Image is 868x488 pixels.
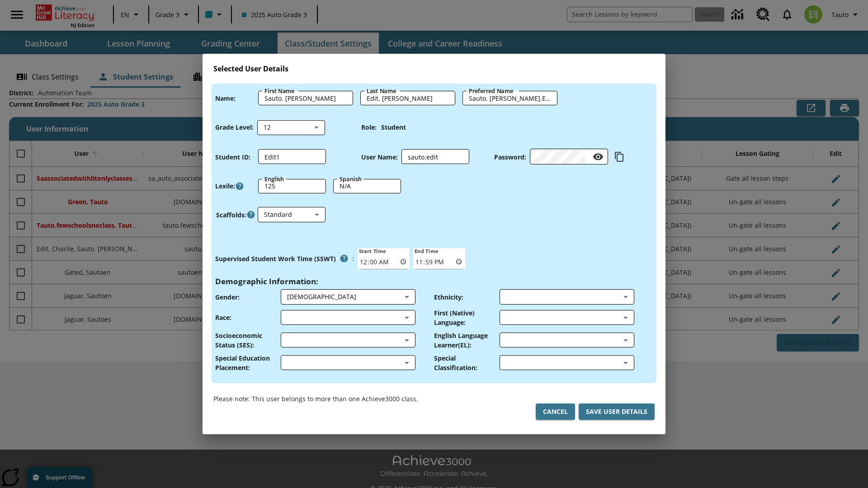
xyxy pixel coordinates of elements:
p: Special Classification : [434,353,500,372]
label: Start Time [358,247,386,254]
h4: Demographic Information : [215,277,318,286]
div: Password [530,150,608,164]
div: User Name [401,150,469,164]
label: First Name [264,87,295,95]
p: Grade Level : [215,122,254,132]
div: Standard [258,207,325,222]
label: Preferred Name [469,87,513,95]
p: Special Education Placement : [215,353,281,372]
p: Name : [215,94,236,103]
div: Scaffolds [258,207,325,222]
p: Lexile : [215,181,235,191]
button: Supervised Student Work Time is the timeframe when students can take LevelSet and when lessons ar... [336,250,352,267]
p: Please note: This user belongs to more than one Achieve3000 class. [213,394,418,404]
p: Gender : [215,292,240,302]
p: Race : [215,313,231,322]
p: Role : [361,122,377,132]
div: Student ID [258,150,326,164]
button: Click here to know more about Scaffolds [246,210,255,220]
p: Password : [494,152,526,162]
button: Reveal Password [589,148,607,166]
p: English Language Learner(EL) : [434,331,500,350]
p: User Name : [361,152,398,162]
label: Last Name [367,87,396,95]
button: Save User Details [579,404,655,420]
div: : [215,250,354,267]
a: Click here to know more about Lexiles, Will open in new tab [235,182,244,191]
label: English [264,175,284,183]
h3: Selected User Details [213,65,655,73]
div: Grade Level [257,120,325,135]
p: Scaffolds : [216,210,246,220]
button: Copy text to clipboard [612,149,627,164]
label: Spanish [340,175,362,183]
p: Student [381,122,406,132]
button: Cancel [536,404,575,420]
div: Male [287,292,401,301]
div: 12 [257,120,325,135]
p: Supervised Student Work Time (SSWT) [215,254,336,263]
label: End Time [413,247,439,254]
p: Socioeconomic Status (SES) : [215,331,281,350]
p: First (Native) Language : [434,308,500,327]
p: Ethnicity : [434,292,463,302]
p: Student ID : [215,152,250,162]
